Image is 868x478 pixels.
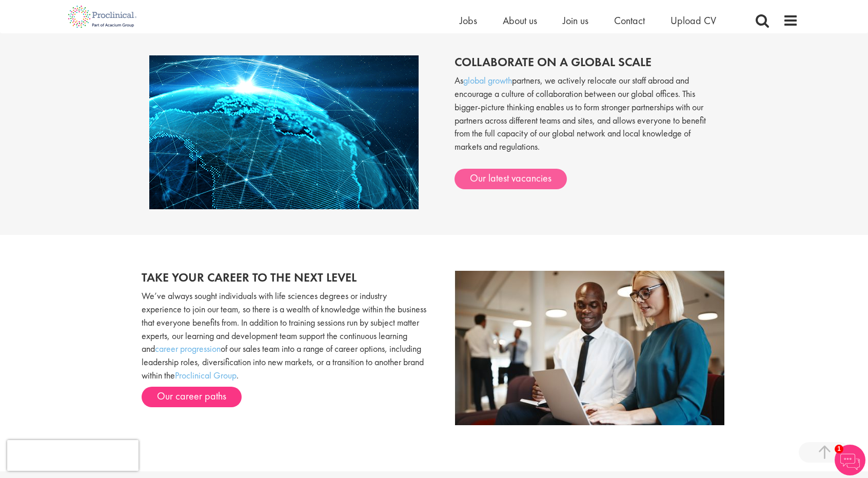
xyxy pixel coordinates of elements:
[455,74,719,163] p: As partners, we actively relocate our staff abroad and encourage a culture of collaboration betwe...
[155,343,221,354] a: career progression
[455,169,567,189] a: Our latest vacancies
[460,14,477,27] a: Jobs
[142,289,426,382] p: We’ve always sought individuals with life sciences degrees or industry experience to join our tea...
[835,445,865,475] img: Chatbot
[455,55,719,69] h2: Collaborate on a global scale
[503,14,537,27] a: About us
[463,74,512,86] a: global growth
[142,271,426,284] h2: Take your career to the next level
[614,14,645,27] a: Contact
[563,14,588,27] a: Join us
[7,440,139,471] iframe: reCAPTCHA
[835,445,843,453] span: 1
[175,369,236,381] a: Proclinical Group
[670,14,716,27] a: Upload CV
[142,387,242,407] a: Our career paths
